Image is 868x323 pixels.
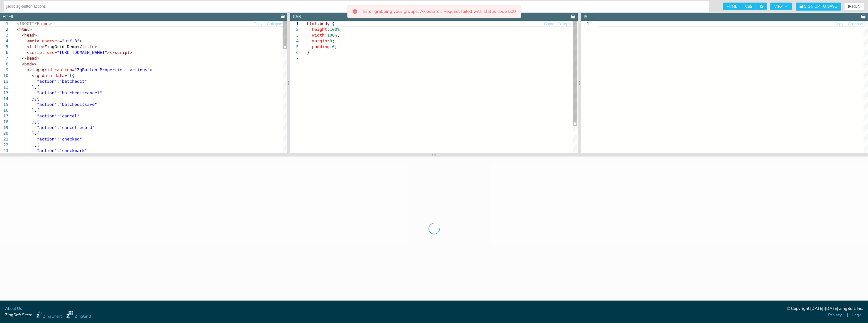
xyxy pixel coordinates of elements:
button: Collapse [557,21,573,27]
div: 3 [290,32,299,38]
span: script [29,50,44,55]
span: data [54,73,64,78]
span: } [32,108,34,113]
span: { [72,73,75,78]
p: Error grabbing your groups: AxiosError: Request failed with status code 500 [363,9,516,14]
span: , [34,108,37,113]
a: ZingChart [36,311,62,319]
button: Sign Up to Save [796,3,841,11]
span: , [34,142,37,147]
span: "cancel" [59,114,80,118]
span: "batchedit" [59,79,87,84]
span: : [57,79,59,84]
div: 7 [290,55,299,61]
span: "checkmark" [59,148,87,153]
span: </ [22,56,27,61]
span: </ [77,44,82,49]
span: head [27,56,37,61]
span: : [57,137,59,141]
span: Sign Up to Save [804,4,837,8]
button: Copy [834,21,844,27]
span: = [59,38,62,43]
span: "batcheditcancel" [59,90,102,95]
div: JS [583,14,587,20]
span: } [32,131,34,136]
span: > [49,21,52,26]
button: Copy [253,21,263,27]
span: < [22,33,24,38]
span: height: [312,27,330,32]
span: zg-data [34,73,52,78]
div: checkbox-group [723,3,767,10]
span: html [307,21,317,26]
span: width: [312,33,327,38]
span: < [27,50,29,55]
span: < [27,44,29,49]
span: '[ [67,73,72,78]
span: 100% [330,27,340,32]
div: 5 [290,44,299,50]
span: 0 [332,44,335,49]
span: , [34,85,37,89]
button: RUN [844,3,864,10]
span: "action" [37,148,57,153]
span: charset [42,38,59,43]
span: View [774,4,788,8]
span: title [82,44,95,49]
span: , [34,119,37,124]
span: body [320,21,329,26]
span: < [22,62,24,66]
a: ZingGrid [66,311,91,319]
span: "[URL][DOMAIN_NAME]" [57,50,107,55]
span: , [317,21,320,26]
span: : [57,90,59,95]
span: = [65,73,67,78]
span: <!DOCTYPE [17,21,39,26]
span: "action" [37,102,57,107]
span: "utf-8" [62,38,80,43]
span: } [32,142,34,147]
span: { [37,119,39,124]
span: "action" [37,90,57,95]
span: body [24,62,34,66]
span: "action" [37,79,57,84]
span: "action" [37,137,57,141]
span: > [95,44,97,49]
span: > [34,33,37,38]
span: < [27,38,29,43]
button: Copy [544,21,553,27]
span: : [57,102,59,107]
span: } [32,85,34,89]
span: html [19,27,29,32]
span: = [72,67,75,72]
span: ; [335,44,337,49]
span: HTML [723,3,741,10]
button: Collapse [267,21,283,27]
span: meta [29,38,39,43]
span: , [34,96,37,101]
span: margin: [312,38,330,43]
span: head [24,33,34,38]
span: } [307,50,310,55]
span: Copy [254,22,263,26]
span: , [34,131,37,136]
span: html [39,21,49,26]
span: : [57,125,59,130]
span: src [47,50,54,55]
span: padding: [312,44,332,49]
div: CSS [293,14,301,20]
span: ></ [107,50,115,55]
span: = [54,50,57,55]
span: 100% [327,33,337,38]
span: > [80,38,82,43]
span: Collapse [267,22,282,26]
span: > [150,67,153,72]
span: "action" [37,114,57,118]
span: { [37,96,39,101]
div: 1 [581,21,589,27]
div: 4 [290,38,299,44]
input: Untitled Demo [6,1,707,12]
span: "ZgButton Properties: actions" [75,67,150,72]
span: > [42,44,44,49]
span: caption [54,67,72,72]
